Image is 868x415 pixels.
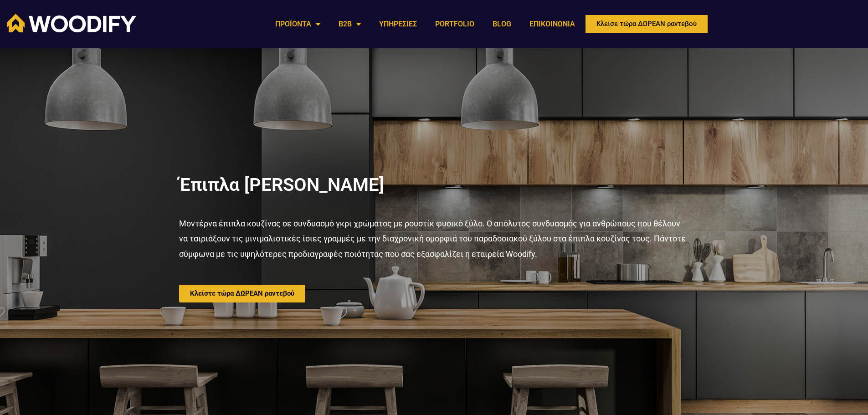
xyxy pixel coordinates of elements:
[266,14,584,35] nav: Menu
[7,14,136,32] img: Woodify
[179,176,689,194] h2: Έπιπλα [PERSON_NAME]
[370,14,426,35] a: ΥΠΗΡΕΣΙΕΣ
[520,14,584,35] a: ΕΠΙΚΟΙΝΩΝΙΑ
[596,20,697,27] span: Κλείσε τώρα ΔΩΡΕΑΝ ραντεβού
[483,14,520,35] a: BLOG
[266,14,329,35] a: ΠΡΟΪΟΝΤΑ
[190,290,294,297] span: Κλείστε τώρα ΔΩΡΕΑΝ ραντεβού
[426,14,483,35] a: PORTFOLIO
[179,285,305,302] a: Κλείστε τώρα ΔΩΡΕΑΝ ραντεβού
[584,14,709,34] a: Κλείσε τώρα ΔΩΡΕΑΝ ραντεβού
[179,216,689,261] p: Μοντέρνα έπιπλα κουζίνας σε συνδυασμό γκρι χρώματος με ρουστίκ φυσικό ξύλο. Ο απόλυτος συνδυασμός...
[329,14,370,35] a: B2B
